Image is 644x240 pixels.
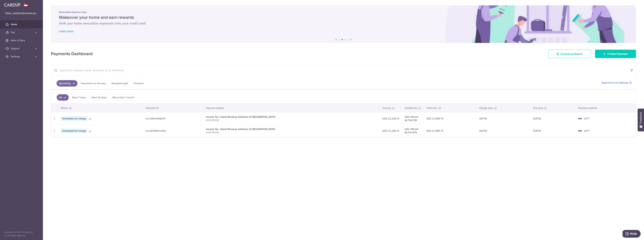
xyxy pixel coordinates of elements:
span: Status [61,106,68,110]
a: Recipient paid [109,80,130,87]
span: Feedback [639,112,642,124]
a: Payments on the way [79,80,108,87]
span: 2477 [584,129,589,132]
th: Payment ID [143,104,203,112]
a: Learn more [59,30,73,33]
span: Home [11,23,33,26]
td: [DATE] [530,125,576,137]
td: SGD 22,208.14 [380,112,402,125]
a: Upcoming [57,80,77,87]
th: Payment method [575,104,636,112]
a: Next 7 days [70,94,88,101]
a: Create Payment [595,50,636,58]
a: More than 1 month [110,94,137,101]
span: Refer & Save [11,39,33,42]
span: Download Report [560,52,583,56]
span: Support [11,47,33,50]
img: Bank Card [576,117,583,121]
span: Scheduled for charge [61,116,87,121]
span: Charge date [479,106,493,110]
h6: Shift your home renovation expenses onto your credit card! [59,21,628,25]
td: SGD 22,208.14 [380,125,402,137]
span: Scheduled for charge [61,128,87,133]
img: CardUp [4,3,20,7]
input: Search by recipient name, payment id or reference [51,65,628,76]
span: Pay [11,31,33,34]
span: Total amt. [426,106,437,110]
button: Feedback - Show survey [638,109,644,131]
span: 2477 [584,117,589,120]
img: Bank Card [576,129,583,133]
p: [EMAIL_ADDRESS][DOMAIN_NAME] [5,12,38,15]
div: Income Tax. Inland Revenue Authority of [GEOGRAPHIC_DATA] [206,115,377,119]
a: Next 30 days [89,94,109,101]
span: Settings [11,55,33,58]
td: [DATE] [477,125,530,137]
td: SGD 388.64 MLTAX25R [402,125,424,137]
td: txn_804500cc50e [143,125,203,137]
p: Renovation Payment Type [59,11,628,13]
a: Overdue [131,80,146,87]
td: txn_55b4cf66a76 [143,112,203,125]
iframe: Opens a widget where you can find more information [623,230,641,238]
span: Due date [533,106,543,110]
p: G1357601M [206,131,377,134]
h5: Makeover your home and earn rewards [59,15,628,20]
span: Read more on statuses [602,81,628,84]
span: Amount [382,106,391,110]
a: Read more on statuses [602,81,632,84]
div: Income Tax. Inland Revenue Authority of [GEOGRAPHIC_DATA] [206,127,377,131]
td: SGD 388.64 MLTAX25R [402,112,424,125]
a: Download Report [548,50,591,58]
td: [DATE] [477,112,530,125]
th: Payment details [203,104,380,112]
h4: Payments Dashboard [51,51,93,57]
a: All [57,94,69,101]
td: SGD 22,596.78 [424,125,477,137]
p: G1357601M [206,119,377,122]
img: Renovation banner [51,5,636,43]
td: [DATE] [530,112,576,125]
td: SGD 22,596.78 [424,112,477,125]
span: Create Payment [607,52,628,56]
span: CardUp fee [405,106,417,110]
